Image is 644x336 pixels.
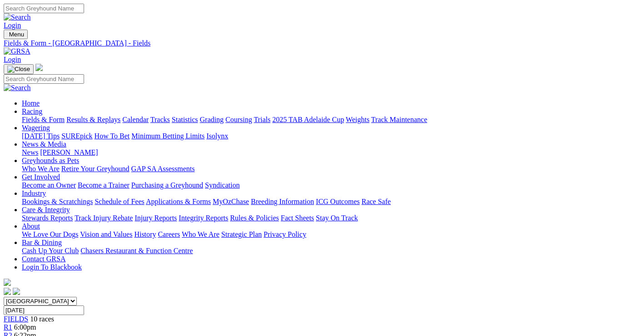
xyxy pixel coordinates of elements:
[78,181,130,189] a: Become a Trainer
[22,198,93,205] a: Bookings & Scratchings
[4,56,21,63] a: Login
[22,148,640,157] div: News & Media
[22,181,76,189] a: Become an Owner
[22,116,65,123] a: Fields & Form
[158,230,180,238] a: Careers
[4,84,31,92] img: Search
[179,214,228,222] a: Integrity Reports
[22,247,640,255] div: Bar & Dining
[221,230,262,238] a: Strategic Plan
[22,132,60,140] a: [DATE] Tips
[22,116,640,124] div: Racing
[4,13,31,21] img: Search
[66,116,120,123] a: Results & Replays
[371,116,427,123] a: Track Maintenance
[281,214,314,222] a: Fact Sheets
[22,255,65,263] a: Contact GRSA
[4,47,30,56] img: GRSA
[251,198,314,205] a: Breeding Information
[14,323,36,331] span: 6:00pm
[254,116,270,123] a: Trials
[150,116,170,123] a: Tracks
[22,157,79,164] a: Greyhounds as Pets
[95,132,130,140] a: How To Bet
[146,198,211,205] a: Applications & Forms
[61,165,130,173] a: Retire Your Greyhound
[4,30,28,39] button: Toggle navigation
[22,206,70,214] a: Care & Integrity
[22,132,640,140] div: Wagering
[22,124,50,132] a: Wagering
[22,140,66,148] a: News & Media
[264,230,306,238] a: Privacy Policy
[22,230,640,239] div: About
[225,116,252,123] a: Coursing
[200,116,224,123] a: Grading
[22,173,60,181] a: Get Involved
[13,288,20,295] img: twitter.svg
[22,239,62,246] a: Bar & Dining
[22,165,60,173] a: Who We Are
[22,165,640,173] div: Greyhounds as Pets
[134,230,156,238] a: History
[361,198,390,205] a: Race Safe
[346,116,369,123] a: Weights
[30,315,54,323] span: 10 races
[4,39,640,47] a: Fields & Form - [GEOGRAPHIC_DATA] - Fields
[4,305,84,315] input: Select date
[22,230,78,238] a: We Love Our Dogs
[131,165,195,173] a: GAP SA Assessments
[4,288,11,295] img: facebook.svg
[4,21,21,29] a: Login
[4,323,12,331] a: R1
[22,99,40,107] a: Home
[22,214,640,222] div: Care & Integrity
[131,132,205,140] a: Minimum Betting Limits
[4,4,84,13] input: Search
[131,181,203,189] a: Purchasing a Greyhound
[22,222,40,230] a: About
[22,214,73,222] a: Stewards Reports
[4,74,84,84] input: Search
[35,64,43,71] img: logo-grsa-white.png
[316,198,359,205] a: ICG Outcomes
[75,214,133,222] a: Track Injury Rebate
[22,189,46,197] a: Industry
[22,107,42,115] a: Racing
[22,263,82,271] a: Login To Blackbook
[22,247,79,255] a: Cash Up Your Club
[4,279,11,286] img: logo-grsa-white.png
[205,181,240,189] a: Syndication
[22,148,38,156] a: News
[316,214,358,222] a: Stay On Track
[22,181,640,189] div: Get Involved
[206,132,228,140] a: Isolynx
[4,315,28,323] a: FIELDS
[122,116,149,123] a: Calendar
[80,247,193,255] a: Chasers Restaurant & Function Centre
[182,230,220,238] a: Who We Are
[172,116,198,123] a: Statistics
[61,132,92,140] a: SUREpick
[22,198,640,206] div: Industry
[213,198,249,205] a: MyOzChase
[4,64,34,74] button: Toggle navigation
[135,214,177,222] a: Injury Reports
[80,230,132,238] a: Vision and Values
[95,198,144,205] a: Schedule of Fees
[230,214,279,222] a: Rules & Policies
[272,116,344,123] a: 2025 TAB Adelaide Cup
[7,66,30,73] img: Close
[9,31,24,38] span: Menu
[40,148,98,156] a: [PERSON_NAME]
